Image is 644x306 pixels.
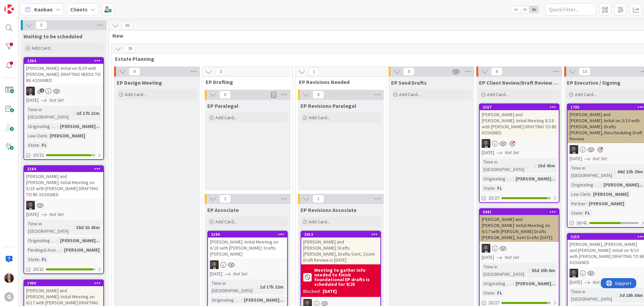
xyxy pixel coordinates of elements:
[593,279,607,285] i: Not Set
[215,68,226,76] span: 3
[570,279,582,286] span: [DATE]
[482,263,529,278] div: Time in [GEOGRAPHIC_DATA]
[57,237,58,244] span: :
[480,244,559,253] div: JW
[482,158,535,173] div: Time in [GEOGRAPHIC_DATA]
[73,110,74,117] span: :
[570,181,601,188] div: Originating Attorney
[511,6,520,13] span: 1x
[125,91,146,97] span: Add Card...
[488,194,499,202] span: 25/27
[529,6,538,13] span: 3x
[301,207,357,213] span: EP Revisions Associate
[24,172,103,199] div: [PERSON_NAME] and [PERSON_NAME]: Initial Meeting on 8/25 with [PERSON_NAME] DRAFTING TO BE ASSIGNED
[124,45,136,53] span: 39
[257,283,258,291] span: :
[24,166,103,172] div: 2184
[211,232,287,237] div: 2190
[482,244,490,253] img: JW
[36,21,47,29] span: 5
[70,6,88,13] b: Clients
[210,296,241,304] div: Originating Attorney
[34,5,53,13] span: Kanban
[24,58,103,64] div: 2264
[207,207,239,213] span: EP Associate
[304,232,380,237] div: 2013
[301,231,380,264] div: 2013[PERSON_NAME] and [PERSON_NAME]: Drafts [PERSON_NAME], Drafts Sent, Zoom Draft Review is [DATE]
[49,211,64,217] i: Not Set
[40,141,48,149] div: FL
[570,164,614,179] div: Time in [GEOGRAPHIC_DATA]
[73,224,74,231] span: :
[494,289,495,297] span: :
[313,195,324,203] span: 1
[495,184,504,192] div: FL
[482,280,513,287] div: Originating Attorney
[480,209,559,242] div: 2041[PERSON_NAME] and [PERSON_NAME]: Initial Meeting on 6/17 with [PERSON_NAME] Drafts [PERSON_NA...
[579,68,590,76] span: 13
[586,200,587,207] span: :
[545,3,596,15] input: Quick Filter...
[495,289,504,297] div: FL
[309,115,330,121] span: Add Card...
[587,200,626,207] div: [PERSON_NAME]
[583,209,592,217] div: FL
[62,246,101,254] div: [PERSON_NAME]
[4,4,14,14] img: Visit kanbanzone.com
[208,260,287,269] div: JW
[487,91,508,97] span: Add Card...
[505,254,519,260] i: Not Set
[208,231,287,237] div: 2190
[536,162,557,169] div: 15d 43m
[479,79,559,86] span: EP Client Review/Draft Review Meeting
[27,167,103,171] div: 2184
[219,91,231,99] span: 0
[208,237,287,258] div: [PERSON_NAME]: Initial Meeting on 8/28 with [PERSON_NAME]: Drafts [PERSON_NAME]
[403,68,415,76] span: 0
[74,224,101,231] div: 38d 1h 43m
[303,288,321,295] div: Blocked:
[514,175,557,182] div: [PERSON_NAME]...
[39,256,40,263] span: :
[323,288,337,295] div: [DATE]
[570,190,590,198] div: Law Clerk
[26,211,39,218] span: [DATE]
[570,200,586,207] div: Partner
[49,97,64,103] i: Not Set
[24,280,103,286] div: 1990
[483,210,559,214] div: 2041
[301,231,380,237] div: 2013
[482,184,494,192] div: State
[24,166,103,199] div: 2184[PERSON_NAME] and [PERSON_NAME]: Initial Meeting on 8/25 with [PERSON_NAME] DRAFTING TO BE AS...
[210,260,219,269] img: JW
[299,79,378,85] span: EP Revisions Needed
[308,68,320,76] span: 1
[24,201,103,210] div: JW
[24,64,103,85] div: [PERSON_NAME]: Initial on 9/29 with [PERSON_NAME]: DRAFTING NEEDS TO BE ASSIGNED
[57,123,58,130] span: :
[26,256,39,263] div: State
[601,181,602,188] span: :
[480,139,559,148] div: JW
[26,132,47,139] div: Law Clerk
[58,123,101,130] div: [PERSON_NAME]...
[530,267,557,274] div: 55d 20h 8m
[614,168,615,175] span: :
[480,215,559,242] div: [PERSON_NAME] and [PERSON_NAME]: Initial Meeting on 6/17 with [PERSON_NAME] Drafts [PERSON_NAME],...
[33,266,44,273] span: 20/21
[313,91,324,99] span: 0
[27,281,103,286] div: 1990
[24,58,103,85] div: 2264[PERSON_NAME]: Initial on 9/29 with [PERSON_NAME]: DRAFTING NEEDS TO BE ASSIGNED
[570,209,582,217] div: State
[33,151,44,159] span: 20/22
[514,280,557,287] div: [PERSON_NAME]...
[40,88,44,93] span: 1
[26,220,73,235] div: Time in [GEOGRAPHIC_DATA]
[208,231,287,258] div: 2190[PERSON_NAME]: Initial Meeting on 8/28 with [PERSON_NAME]: Drafts [PERSON_NAME]
[26,97,39,104] span: [DATE]
[535,162,536,169] span: :
[314,268,378,287] b: Meeting to gather info needed to finish foundational EP drafts is scheduled for 9/25
[483,105,559,110] div: 2167
[576,219,587,226] span: 26/41
[482,149,494,156] span: [DATE]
